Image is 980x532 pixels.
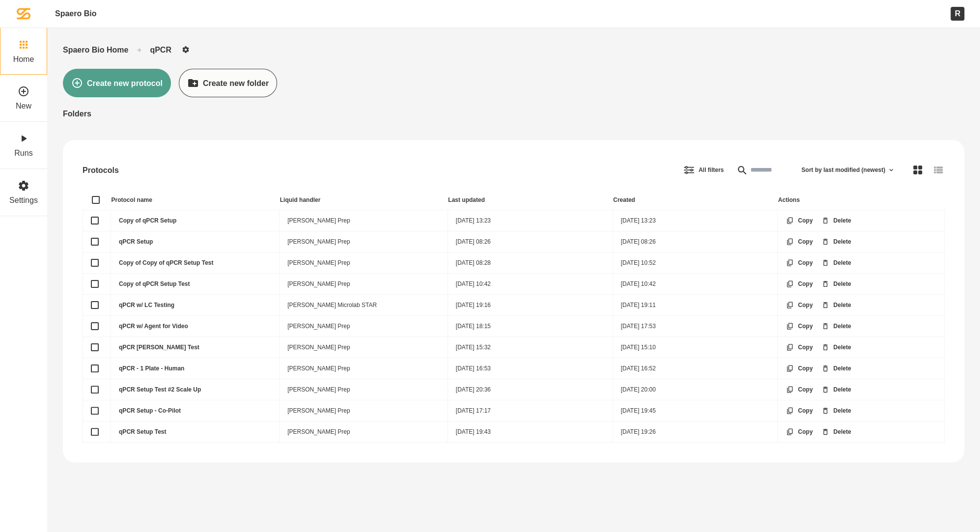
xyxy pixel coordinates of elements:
a: qPCR - 1 Plate - Human [119,365,184,372]
tr: qPCR Setup - Co-Pilot [83,400,945,421]
button: Delete [813,251,859,275]
a: Spaero Bio [55,9,96,18]
button: Copy [778,398,821,423]
td: [PERSON_NAME] Prep [280,274,448,295]
a: qPCR [150,45,171,55]
a: Create new protocol [63,69,171,97]
button: Select all protocols [92,196,100,204]
button: Copy [778,229,821,254]
td: [PERSON_NAME] Prep [280,358,448,379]
td: [DATE] 10:52 [613,252,778,274]
td: [DATE] 19:11 [613,295,778,316]
td: [DATE] 18:15 [448,316,613,337]
th: Created [613,190,778,210]
button: Delete [813,272,859,296]
td: [DATE] 16:53 [448,358,613,379]
td: [PERSON_NAME] Prep [280,316,448,337]
td: [PERSON_NAME] Prep [280,379,448,400]
button: List view [924,156,952,184]
button: Copy of qPCR Setup [91,217,99,224]
a: qPCR w/ LC Testing [119,302,174,308]
div: Folders [63,109,964,118]
a: qPCR Setup [119,238,153,245]
td: [PERSON_NAME] Prep [280,231,448,252]
button: qPCR [PERSON_NAME] Test [91,343,99,351]
a: qPCR Setup Test #2 Scale Up [119,386,201,393]
label: New [16,101,31,111]
button: qPCR Setup - Co-Pilot [91,407,99,415]
button: qPCR w/ LC Testing [91,301,99,309]
th: Actions [778,190,945,210]
button: Delete [813,208,859,233]
label: Runs [14,148,32,158]
a: qPCR w/ Agent for Video [119,323,188,330]
td: [DATE] 20:36 [448,379,613,400]
td: [DATE] 16:52 [613,358,778,379]
a: Copy of qPCR Setup Test [119,280,190,287]
td: [PERSON_NAME] Prep [280,210,448,231]
td: [DATE] 19:26 [613,421,778,443]
button: qPCR w/ Agent for Video [91,322,99,330]
button: Copy [778,420,821,444]
tr: qPCR Setup Test #2 Scale Up [83,379,945,400]
td: [PERSON_NAME] Microlab STAR [280,295,448,316]
tr: Copy of qPCR Setup [83,210,945,231]
button: Copy [778,335,821,360]
button: qPCR Setup [91,238,99,246]
button: Create new folder [179,69,277,97]
button: Filter protocol [674,156,732,184]
a: Spaero Bio Home [63,45,128,55]
td: [DATE] 10:42 [613,274,778,295]
label: Settings [9,196,38,205]
button: Delete [813,377,859,402]
button: Delete [813,420,859,444]
tr: qPCR - 1 Plate - Human [83,358,945,379]
td: [DATE] 15:32 [448,337,613,358]
label: Home [13,55,34,64]
a: qPCR Setup Test [119,428,166,435]
th: Liquid handler [280,190,448,210]
button: qPCR - 1 Plate - Human [91,364,99,372]
tr: qPCR w/ LC Testing [83,295,945,316]
tr: qPCR Setup [83,231,945,252]
a: qPCR Setup - Co-Pilot [119,407,181,414]
button: Tile view [903,156,932,184]
tr: qPCR Setup Test [83,421,945,443]
button: Copy [778,251,821,275]
tr: qPCR [PERSON_NAME] Test [83,337,945,358]
td: [DATE] 19:16 [448,295,613,316]
td: [DATE] 13:23 [448,210,613,231]
img: Spaero logomark [17,7,30,21]
tr: Copy of Copy of qPCR Setup Test [83,252,945,274]
button: Copy [778,356,821,381]
div: R [951,7,964,20]
td: [DATE] 13:23 [613,210,778,231]
tr: qPCR w/ Agent for Video [83,316,945,337]
td: [DATE] 20:00 [613,379,778,400]
button: Folder settings [179,43,192,56]
th: Last updated [448,190,613,210]
td: [DATE] 08:26 [448,231,613,252]
td: [DATE] 19:43 [448,421,613,443]
button: Copy of qPCR Setup Test [91,280,99,288]
div: Protocols [83,166,119,175]
td: [DATE] 08:26 [613,231,778,252]
td: [DATE] 17:17 [448,400,613,421]
td: [PERSON_NAME] Prep [280,400,448,421]
button: Delete [813,293,859,317]
td: [DATE] 10:42 [448,274,613,295]
button: Copy [778,208,821,233]
a: Copy of qPCR Setup [119,217,176,224]
button: Delete [813,335,859,360]
button: Delete [813,356,859,381]
button: qPCR Setup Test [91,428,99,436]
button: Copy [778,272,821,296]
td: [DATE] 15:10 [613,337,778,358]
td: [PERSON_NAME] Prep [280,421,448,443]
button: Copy of Copy of qPCR Setup Test [91,259,99,267]
button: Copy [778,377,821,402]
tr: Copy of qPCR Setup Test [83,274,945,295]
